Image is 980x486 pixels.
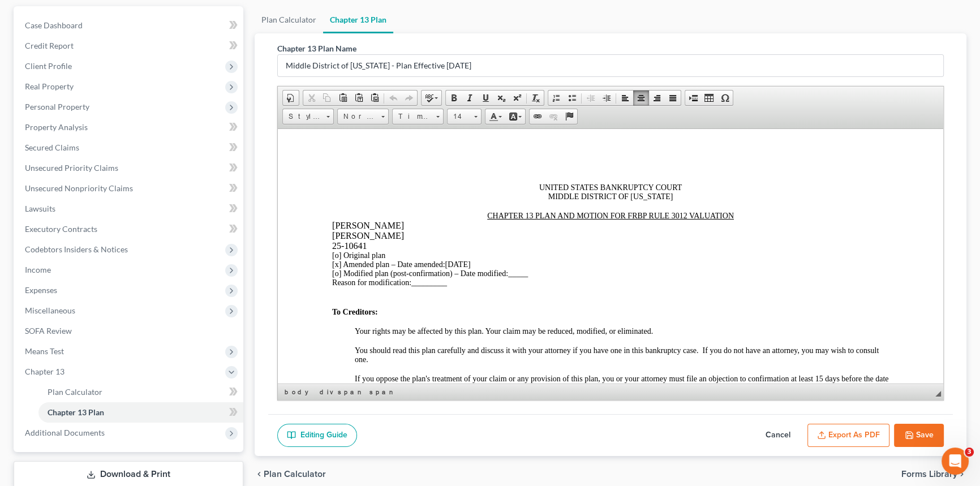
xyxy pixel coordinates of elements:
a: Chapter 13 Plan [323,6,393,33]
a: Text Color [485,109,505,124]
a: Paste [335,91,351,105]
a: span element [336,386,366,398]
a: Lawsuits [16,199,243,219]
span: Codebtors Insiders & Notices [25,244,128,254]
a: Normal (DIV) [337,109,389,124]
span: Unsecured Priority Claims [25,163,118,173]
input: Enter name... [278,55,943,76]
a: Spell Checker [422,91,441,105]
button: Forms Library chevron_right [901,470,966,479]
i: chevron_left [255,470,264,479]
span: Plan Calculator [48,387,102,397]
span: Plan Calculator [264,470,326,479]
a: Editing Guide [277,424,357,448]
span: Times New Roman [393,109,432,124]
a: Anchor [561,109,577,124]
a: Plan Calculator [38,382,243,402]
span: Real Property [25,81,74,91]
a: Property Analysis [16,117,243,137]
span: Means Test [25,346,64,356]
a: span element [367,386,398,398]
a: Case Dashboard [16,15,243,36]
a: Align Right [649,91,665,105]
a: Background Color [505,109,525,124]
span: Credit Report [25,41,74,50]
span: Miscellaneous [25,306,75,315]
a: Center [633,91,649,105]
iframe: Intercom live chat [942,448,969,475]
a: div element [317,386,334,398]
span: Styles [283,109,323,124]
a: Justify [665,91,681,105]
a: Table [701,91,717,105]
a: Redo [401,91,417,105]
span: Secured Claims [25,143,79,152]
span: Unsecured Nonpriority Claims [25,183,133,193]
a: Decrease Indent [583,91,599,105]
span: Property Analysis [25,122,88,132]
a: body element [282,386,316,398]
a: Link [530,109,545,124]
a: Bold [446,91,462,105]
span: Forms Library [901,470,957,479]
button: Save [894,424,944,448]
a: Insert/Remove Numbered List [548,91,564,105]
span: Chapter 13 Plan [48,407,104,417]
span: Additional Documents [25,428,105,437]
iframe: Rich Text Editor, document-ckeditor [278,129,943,384]
span: Expenses [25,285,57,295]
a: SOFA Review [16,321,243,341]
a: Align Left [617,91,633,105]
a: Subscript [493,91,509,105]
button: Export as PDF [807,424,889,448]
a: Insert Special Character [717,91,733,105]
a: Chapter 13 Plan [38,402,243,423]
a: Document Properties [283,91,299,105]
a: Underline [478,91,493,105]
span: Client Profile [25,61,72,71]
a: 14 [447,109,482,124]
a: Credit Report [16,36,243,56]
a: Times New Roman [392,109,444,124]
span: 3 [965,448,974,457]
span: Personal Property [25,102,89,111]
label: Chapter 13 Plan Name [277,42,356,54]
a: Plan Calculator [255,6,323,33]
a: Italic [462,91,478,105]
a: Unlink [545,109,561,124]
a: Unsecured Priority Claims [16,158,243,178]
a: Superscript [509,91,525,105]
span: SOFA Review [25,326,72,336]
button: chevron_left Plan Calculator [255,470,326,479]
a: Unsecured Nonpriority Claims [16,178,243,199]
a: Insert Page Break for Printing [685,91,701,105]
span: Case Dashboard [25,20,83,30]
a: Insert/Remove Bulleted List [564,91,580,105]
span: Income [25,265,51,274]
span: Resize [935,391,941,397]
a: Paste as plain text [351,91,367,105]
button: Cancel [753,424,803,448]
a: Cut [303,91,319,105]
span: Executory Contracts [25,224,97,234]
span: Chapter 13 [25,367,65,376]
a: Secured Claims [16,137,243,158]
a: Paste from Word [367,91,382,105]
a: Executory Contracts [16,219,243,239]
